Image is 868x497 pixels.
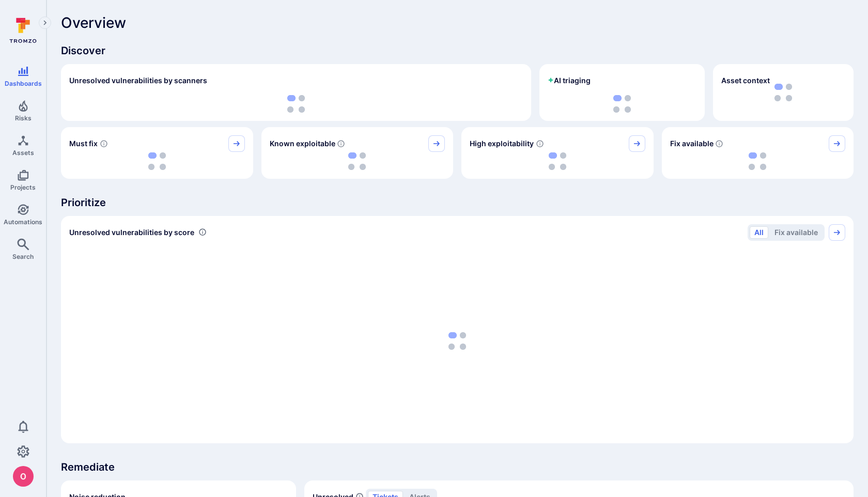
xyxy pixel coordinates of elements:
[61,460,854,474] span: Remediate
[448,332,466,350] img: Loading...
[69,138,98,149] span: Must fix
[348,152,366,170] img: Loading...
[148,152,166,170] img: Loading...
[536,139,544,148] svg: EPSS score ≥ 0.7
[548,75,591,86] h2: AI triaging
[670,152,846,170] div: loading spinner
[12,149,34,157] span: Assets
[662,127,854,179] div: Fix available
[721,75,770,86] span: Asset context
[337,139,345,148] svg: Confirmed exploitable by KEV
[100,139,108,148] svg: Risk score >=40 , missed SLA
[69,152,245,170] div: loading spinner
[41,19,49,27] i: Expand navigation menu
[13,466,34,487] div: oleg malkov
[613,95,631,113] img: Loading...
[69,227,194,238] span: Unresolved vulnerabilities by score
[548,95,696,113] div: loading spinner
[12,253,34,260] span: Search
[770,226,823,239] button: Fix available
[61,195,854,210] span: Prioritize
[61,14,126,31] span: Overview
[287,95,305,113] img: Loading...
[549,152,566,170] img: Loading...
[4,218,42,226] span: Automations
[470,138,534,149] span: High exploitability
[10,183,36,191] span: Projects
[69,247,845,435] div: loading spinner
[39,17,51,29] button: Expand navigation menu
[261,127,454,179] div: Known exploitable
[270,152,445,170] div: loading spinner
[13,466,34,487] img: ACg8ocJcCe-YbLxGm5tc0PuNRxmgP8aEm0RBXn6duO8aeMVK9zjHhw=s96-c
[69,95,523,113] div: loading spinner
[61,127,253,179] div: Must fix
[715,139,723,148] svg: Vulnerabilities with fix available
[61,43,854,58] span: Discover
[670,138,714,149] span: Fix available
[749,152,766,170] img: Loading...
[270,138,335,149] span: Known exploitable
[470,152,645,170] div: loading spinner
[461,127,654,179] div: High exploitability
[5,80,42,87] span: Dashboards
[750,226,768,239] button: All
[69,75,207,86] h2: Unresolved vulnerabilities by scanners
[198,227,207,238] div: Number of vulnerabilities in status 'Open' 'Triaged' and 'In process' grouped by score
[15,114,32,122] span: Risks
